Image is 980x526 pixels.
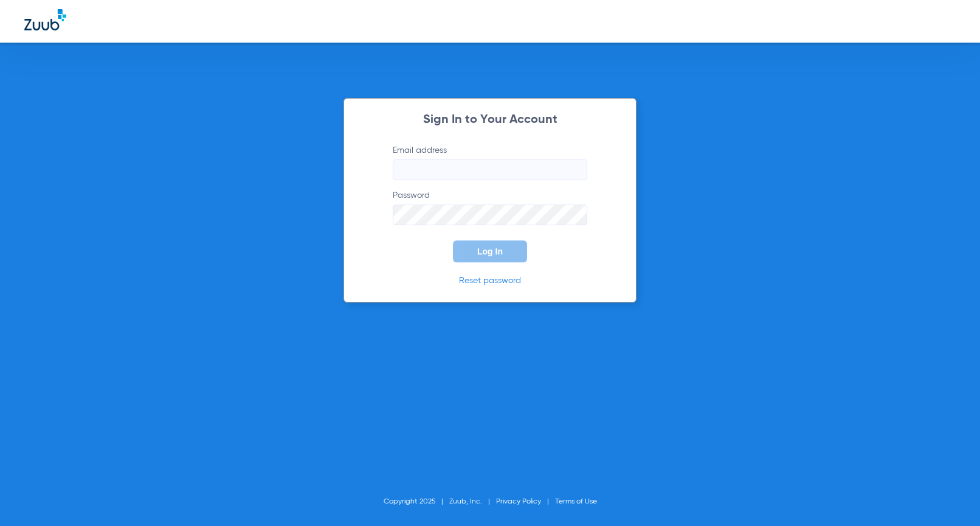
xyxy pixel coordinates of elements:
[393,205,587,225] input: Password
[393,189,587,225] label: Password
[477,247,503,256] span: Log In
[555,498,597,505] a: Terms of Use
[384,496,449,508] li: Copyright 2025
[496,498,541,505] a: Privacy Policy
[393,144,587,180] label: Email address
[449,496,496,508] li: Zuub, Inc.
[393,160,587,180] input: Email address
[374,114,606,126] h2: Sign In to Your Account
[24,9,66,30] img: Zuub Logo
[453,240,527,262] button: Log In
[459,276,521,285] a: Reset password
